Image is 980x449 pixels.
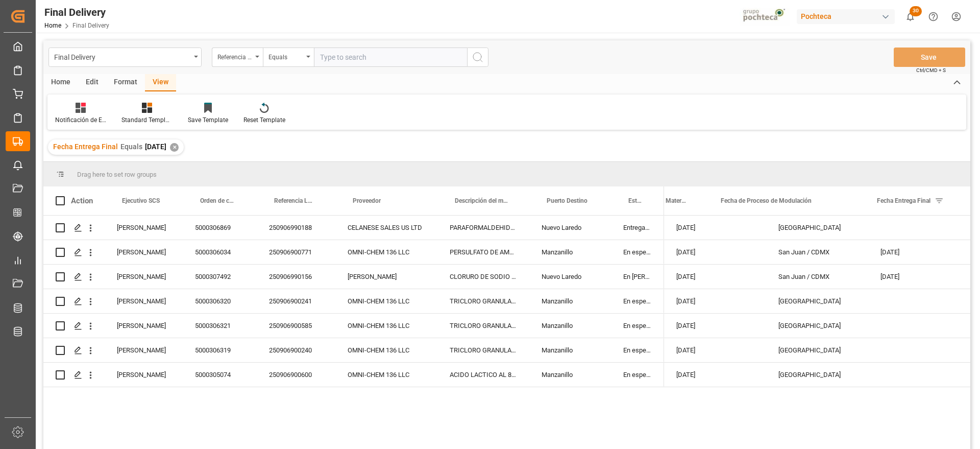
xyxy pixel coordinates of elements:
button: Save [894,48,965,67]
div: Final Delivery [44,5,109,20]
div: [GEOGRAPHIC_DATA] [766,289,868,313]
div: 5000306321 [183,314,257,338]
div: OMNI-CHEM 136 LLC [335,314,437,338]
div: [PERSON_NAME] [105,338,183,362]
div: Press SPACE to select this row. [43,216,664,240]
div: [DATE] [664,314,766,338]
div: 250906990188 [257,216,335,240]
div: CLORURO DE SODIO TFC PUREX COF 22.68KG S [437,265,529,289]
div: 250906900240 [257,338,335,362]
div: Final Delivery [54,50,190,63]
div: Manzanillo [529,240,611,264]
span: Equals [120,143,142,151]
div: 250906900771 [257,240,335,264]
div: 250906900241 [257,289,335,313]
div: Press SPACE to select this row. [43,338,664,363]
div: [DATE] [664,363,766,387]
div: 5000306320 [183,289,257,313]
div: Action [71,196,93,205]
button: Help Center [922,5,945,28]
span: 30 [910,6,922,16]
div: Save Template [188,115,228,125]
div: Notificación de Entregas [55,115,106,125]
a: Home [44,22,61,29]
div: Standard Templates [121,115,173,125]
div: Home [43,74,78,91]
div: San Juan / CDMX [766,240,868,264]
div: [DATE] [664,216,766,240]
span: Proveedor [353,197,381,204]
div: Manzanillo [529,289,611,313]
div: Press SPACE to select this row. [43,265,664,289]
div: [PERSON_NAME] [105,314,183,338]
button: open menu [263,48,314,67]
div: [DATE] [664,289,766,313]
div: Press SPACE to select this row. [43,363,664,387]
img: pochtecaImg.jpg_1689854062.jpg [740,8,790,26]
div: 5000306034 [183,240,257,264]
div: ACIDO LACTICO AL 88% TAM 250 KG IMP [437,363,529,387]
button: search button [467,48,488,67]
div: 5000307492 [183,265,257,289]
div: Reset Template [243,115,285,125]
span: Fecha de Proceso de Modulación [721,197,812,204]
div: 5000306869 [183,216,257,240]
span: Orden de compra [200,197,235,204]
span: Descripción del material [455,197,508,204]
span: Referencia Leschaco (Impo) [274,197,314,204]
button: open menu [212,48,263,67]
div: PERSULFATO DE AMONIO 25KG SAC [437,240,529,264]
div: San Juan / CDMX [766,265,868,289]
div: Press SPACE to select this row. [43,289,664,314]
div: Equals [268,50,303,62]
div: [PERSON_NAME] [105,216,183,240]
button: Pochteca [797,7,899,26]
div: En espera de Arribo/Atraque [611,338,664,362]
div: [PERSON_NAME] [335,265,437,289]
div: [DATE] [664,240,766,264]
div: [GEOGRAPHIC_DATA] [766,314,868,338]
div: En espera de Arribo/Atraque [611,363,664,387]
div: 5000305074 [183,363,257,387]
div: 5000306319 [183,338,257,362]
div: Format [106,74,145,91]
div: Pochteca [797,9,895,24]
div: CELANESE SALES US LTD [335,216,437,240]
div: ✕ [170,143,179,152]
div: En espera de Arribo/Atraque [611,289,664,313]
div: OMNI-CHEM 136 LLC [335,240,437,264]
span: Estatus Comercio [628,197,643,204]
div: En espera de Arribo/Atraque [611,314,664,338]
div: PARAFORMALDEHIDO 91% 25KG SAC [437,216,529,240]
div: OMNI-CHEM 136 LLC [335,338,437,362]
button: show 30 new notifications [899,5,922,28]
div: Manzanillo [529,314,611,338]
div: Nuevo Laredo [529,265,611,289]
div: OMNI-CHEM 136 LLC [335,363,437,387]
div: [PERSON_NAME] [105,240,183,264]
div: [PERSON_NAME] [105,363,183,387]
div: [GEOGRAPHIC_DATA] [766,338,868,362]
div: Manzanillo [529,338,611,362]
div: [GEOGRAPHIC_DATA] [766,216,868,240]
div: 250906900585 [257,314,335,338]
div: View [145,74,176,91]
button: open menu [48,48,202,67]
div: [DATE] [664,338,766,362]
div: Entregado [611,216,664,240]
div: Referencia Leschaco (Impo) [217,50,252,62]
div: Edit [78,74,106,91]
div: Press SPACE to select this row. [43,314,664,338]
span: Ctrl/CMD + S [916,66,946,74]
span: Drag here to set row groups [77,171,157,178]
div: Press SPACE to select this row. [43,240,664,265]
div: TRICLORO GRANULAR 50 KG CUBETA [437,289,529,313]
div: Nuevo Laredo [529,216,611,240]
span: Fecha Entrega Final [877,197,930,204]
div: 250906900600 [257,363,335,387]
div: TRICLORO GRANULAR 50 KG CUBETA [437,314,529,338]
div: [PERSON_NAME] [105,289,183,313]
span: Ejecutivo SCS [122,197,160,204]
div: Manzanillo [529,363,611,387]
input: Type to search [314,48,467,67]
